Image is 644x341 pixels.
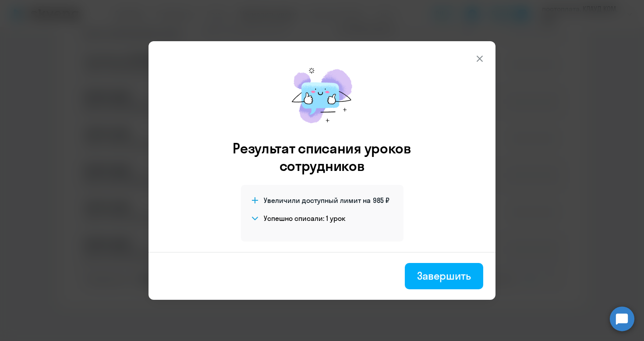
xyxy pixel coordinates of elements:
h4: Успешно списали: 1 урок [264,213,346,223]
h3: Результат списания уроков сотрудников [221,139,423,174]
img: mirage-message.png [283,59,361,132]
div: Завершить [417,269,471,283]
button: Завершить [405,263,483,289]
span: 985 ₽ [373,195,389,205]
span: Увеличили доступный лимит на [264,195,371,205]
